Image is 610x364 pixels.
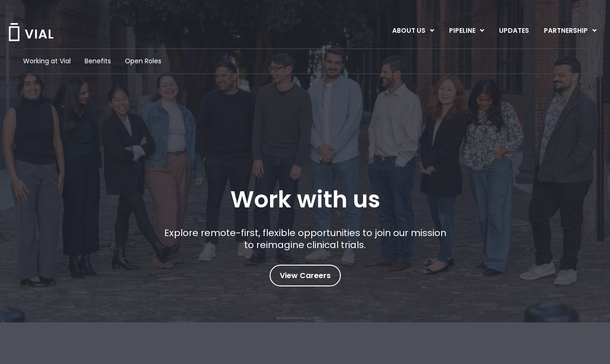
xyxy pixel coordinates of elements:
img: Vial Logo [8,23,54,41]
a: ABOUT USMenu Toggle [385,23,441,39]
p: Explore remote-first, flexible opportunities to join our mission to reimagine clinical trials. [160,227,450,251]
a: PARTNERSHIPMenu Toggle [536,23,604,39]
span: View Careers [280,270,331,282]
a: PIPELINEMenu Toggle [442,23,491,39]
a: UPDATES [492,23,536,39]
a: Working at Vial [23,56,71,66]
a: Open Roles [125,56,161,66]
a: Benefits [85,56,111,66]
h1: Work with us [230,186,380,213]
a: View Careers [270,265,341,286]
